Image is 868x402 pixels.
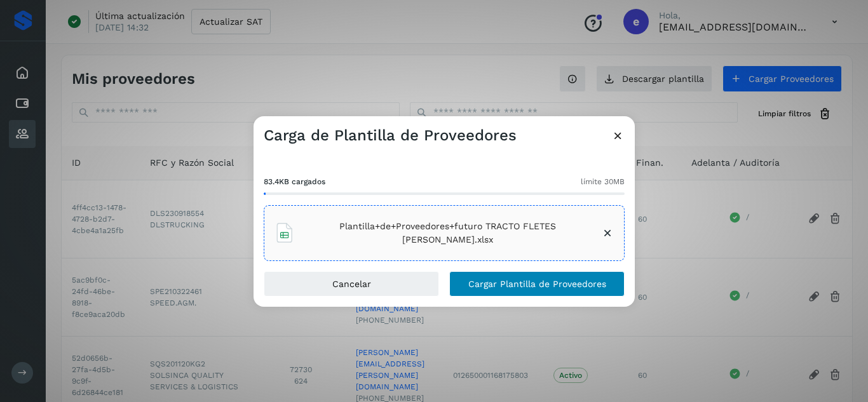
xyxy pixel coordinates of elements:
[332,279,371,288] span: Cancelar
[299,220,596,246] span: Plantilla+de+Proveedores+futuro TRACTO FLETES [PERSON_NAME].xlsx
[468,279,606,288] span: Cargar Plantilla de Proveedores
[264,126,517,145] h3: Carga de Plantilla de Proveedores
[581,176,625,187] span: límite 30MB
[264,271,439,297] button: Cancelar
[264,176,325,187] span: 83.4KB cargados
[449,271,625,297] button: Cargar Plantilla de Proveedores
